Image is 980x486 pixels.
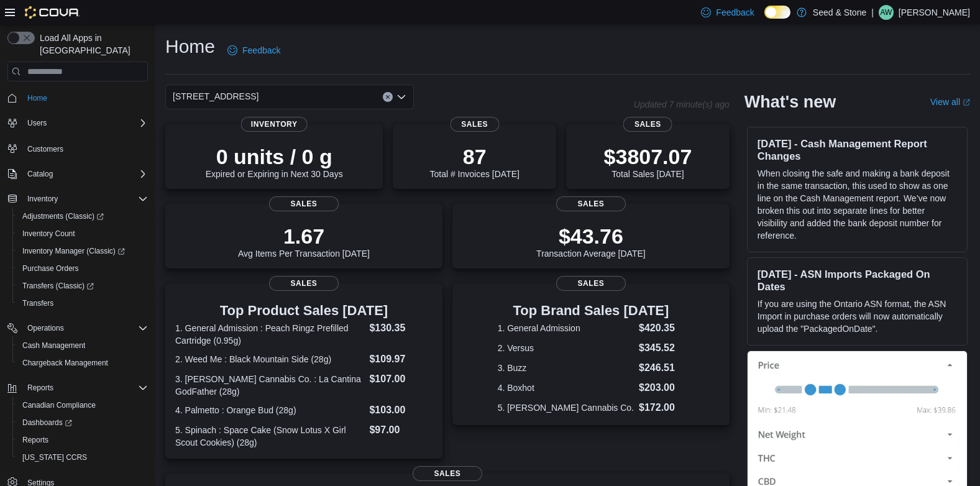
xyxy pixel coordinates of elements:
span: Reports [22,435,48,445]
span: Inventory [241,117,308,132]
span: Sales [269,276,339,291]
p: 1.67 [238,224,370,249]
a: Adjustments (Classic) [12,208,153,225]
span: Catalog [27,169,53,179]
button: Inventory [2,190,153,208]
a: Customers [22,142,68,157]
button: Purchase Orders [12,260,153,277]
span: Inventory Count [22,229,75,239]
button: Catalog [22,167,58,181]
dt: 5. Spinach : Space Cake (Snow Lotus X Girl Scout Cookies) (28g) [175,424,364,449]
dd: $203.00 [639,380,684,395]
button: Users [2,114,153,132]
dd: $345.52 [639,341,684,355]
p: Updated 7 minute(s) ago [634,99,730,109]
dd: $107.00 [369,372,432,387]
button: Home [2,89,153,107]
span: Load All Apps in [GEOGRAPHIC_DATA] [35,32,148,57]
button: Reports [12,431,153,449]
dt: 2. Weed Me : Black Mountain Side (28g) [175,353,364,365]
span: Sales [556,196,626,211]
a: Purchase Orders [17,261,84,276]
span: Chargeback Management [17,355,148,370]
a: Transfers (Classic) [17,278,99,293]
span: Dashboards [22,418,72,428]
p: 0 units / 0 g [206,144,343,169]
a: Dashboards [17,415,77,430]
input: Dark Mode [764,6,790,19]
div: Alex Wang [879,5,894,20]
span: Catalog [22,167,148,181]
span: Transfers (Classic) [17,278,148,293]
dt: 5. [PERSON_NAME] Cannabis Co. [498,401,634,414]
img: Cova [25,6,80,19]
p: 87 [429,144,519,169]
dt: 3. Buzz [498,362,634,374]
a: Transfers [17,296,58,311]
div: Transaction Average [DATE] [536,224,646,259]
button: [US_STATE] CCRS [12,449,153,466]
a: Home [22,91,52,106]
dt: 3. [PERSON_NAME] Cannabis Co. : La Cantina GodFather (28g) [175,373,364,398]
a: Cash Management [17,338,90,353]
span: Customers [22,140,148,156]
a: Transfers (Classic) [12,277,153,295]
h3: Top Brand Sales [DATE] [498,303,685,318]
dd: $109.97 [369,352,432,367]
span: Sales [556,276,626,291]
button: Operations [2,319,153,337]
button: Inventory [22,191,63,206]
button: Reports [22,380,58,395]
dt: 1. General Admission [498,322,634,334]
span: AW [880,5,892,20]
dd: $103.00 [369,403,432,418]
dd: $172.00 [639,400,684,415]
h3: Top Product Sales [DATE] [175,303,433,318]
p: $43.76 [536,224,646,249]
dd: $130.35 [369,321,432,336]
span: Inventory [22,191,148,206]
div: Avg Items Per Transaction [DATE] [238,224,370,259]
span: Dashboards [17,415,148,430]
button: Canadian Compliance [12,397,153,414]
dd: $97.00 [369,423,432,438]
a: Adjustments (Classic) [17,209,109,224]
a: Dashboards [12,414,153,431]
div: Total Sales [DATE] [604,144,692,179]
span: Dark Mode [764,19,765,19]
span: Feedback [716,6,754,19]
span: Chargeback Management [22,358,108,368]
dd: $246.51 [639,360,684,375]
span: [STREET_ADDRESS] [173,89,259,104]
span: Customers [27,144,63,154]
span: Users [22,116,148,131]
div: Expired or Expiring in Next 30 Days [206,144,343,179]
a: Inventory Manager (Classic) [17,244,130,259]
div: Total # Invoices [DATE] [429,144,519,179]
span: Inventory Manager (Classic) [22,246,125,256]
span: Reports [17,433,148,447]
span: Purchase Orders [17,261,148,276]
span: Purchase Orders [22,264,79,273]
span: Feedback [242,44,280,57]
span: Sales [269,196,339,211]
span: Inventory Manager (Classic) [17,244,148,259]
button: Users [22,116,52,131]
button: Clear input [383,92,393,102]
button: Customers [2,139,153,157]
dt: 2. Versus [498,342,634,354]
dt: 4. Palmetto : Orange Bud (28g) [175,404,364,416]
span: Operations [27,323,64,333]
span: [US_STATE] CCRS [22,452,87,462]
span: Sales [623,117,672,132]
p: Seed & Stone [813,5,866,20]
span: Adjustments (Classic) [22,211,104,221]
button: Chargeback Management [12,354,153,372]
span: Users [27,118,47,128]
a: Canadian Compliance [17,398,101,413]
span: Sales [413,466,482,481]
button: Open list of options [396,92,406,102]
h3: [DATE] - Cash Management Report Changes [758,137,957,162]
a: Feedback [222,38,285,63]
p: $3807.07 [604,144,692,169]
